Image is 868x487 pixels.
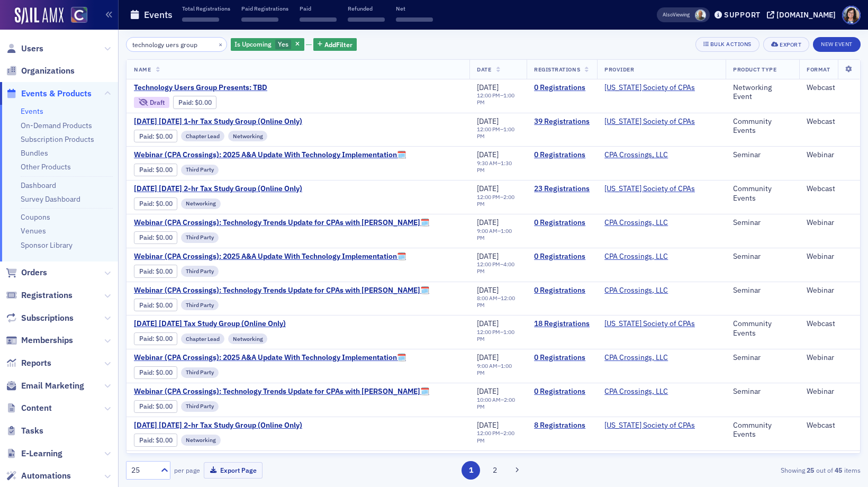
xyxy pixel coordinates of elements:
[181,401,219,412] div: Third Party
[623,465,861,475] div: Showing out of items
[733,150,792,160] div: Seminar
[477,159,512,174] time: 1:30 PM
[15,7,64,24] img: SailAMX
[231,38,304,51] div: Yes
[604,184,695,194] span: Colorado Society of CPAs
[477,260,500,268] time: 12:00 PM
[156,132,173,140] span: $0.00
[477,429,514,444] time: 2:00 PM
[324,40,352,49] span: Add Filter
[477,329,519,342] div: –
[477,218,499,227] span: [DATE]
[710,41,752,47] div: Bulk Actions
[134,117,358,127] a: [DATE] [DATE] 1-hr Tax Study Group (Online Only)
[477,125,500,133] time: 12:00 PM
[477,396,519,410] div: –
[134,197,177,210] div: Paid: 22 - $0
[6,425,43,437] a: Tasks
[139,166,152,174] a: Paid
[21,335,73,346] span: Memberships
[842,6,861,24] span: Profile
[807,66,830,73] span: Format
[134,434,177,446] div: Paid: 9 - $0
[534,319,590,329] a: 18 Registrations
[477,227,512,241] time: 1:00 PM
[477,251,499,261] span: [DATE]
[807,83,853,93] div: Webcast
[21,148,48,158] a: Bundles
[733,83,792,102] div: Networking Event
[195,98,212,106] span: $0.00
[663,11,673,18] div: Also
[534,286,590,295] a: 0 Registrations
[156,200,173,208] span: $0.00
[604,353,671,363] span: CPA Crossings, LLC
[21,380,84,392] span: Email Marketing
[534,150,590,160] a: 0 Registrations
[805,465,816,475] strong: 25
[134,421,312,430] a: [DATE] [DATE] 2-hr Tax Study Group (Online Only)
[181,165,219,175] div: Third Party
[181,300,219,310] div: Third Party
[695,37,759,52] button: Bulk Actions
[21,134,94,144] a: Subscription Products
[21,312,74,324] span: Subscriptions
[134,218,429,228] span: Webinar (CPA Crossings): Technology Trends Update for CPAs with John Higgins🗓️
[604,83,695,93] span: Colorado Society of CPAs
[134,286,429,295] a: Webinar (CPA Crossings): Technology Trends Update for CPAs with [PERSON_NAME]🗓️
[139,402,156,410] span: :
[6,312,74,324] a: Subscriptions
[807,353,853,363] div: Webinar
[21,121,92,130] a: On-Demand Products
[604,66,634,73] span: Provider
[733,421,792,439] div: Community Events
[21,357,51,369] span: Reports
[6,470,71,482] a: Automations
[174,465,200,475] label: per page
[396,5,433,12] p: Net
[733,353,792,363] div: Seminar
[477,429,500,437] time: 12:00 PM
[477,150,499,159] span: [DATE]
[300,17,337,22] span: ‌
[604,150,668,160] a: CPA Crossings, LLC
[64,7,87,25] a: View Homepage
[477,294,498,302] time: 8:00 AM
[733,117,792,136] div: Community Events
[477,362,512,376] time: 1:00 PM
[139,436,156,444] span: :
[139,267,152,275] a: Paid
[156,301,173,309] span: $0.00
[477,396,501,403] time: 10:00 AM
[477,420,499,430] span: [DATE]
[604,83,695,93] a: [US_STATE] Society of CPAs
[477,126,519,140] div: –
[134,130,177,142] div: Paid: 38 - $0
[604,117,695,127] span: Colorado Society of CPAs
[477,184,499,193] span: [DATE]
[139,233,152,241] a: Paid
[534,218,590,228] a: 0 Registrations
[134,83,312,93] span: Technology Users Group Presents: TBD
[604,252,668,261] a: CPA Crossings, LLC
[134,252,406,261] a: Webinar (CPA Crossings): 2025 A&A Update With Technology Implementation🗓️
[139,436,152,444] a: Paid
[604,286,671,295] span: CPA Crossings, LLC
[126,37,227,52] input: Search…
[234,40,272,48] span: Is Upcoming
[139,132,156,140] span: :
[396,17,433,22] span: ‌
[534,66,580,73] span: Registrations
[6,402,52,414] a: Content
[313,38,357,51] button: AddFilter
[813,39,861,48] a: New Event
[477,294,515,309] time: 12:00 PM
[477,159,498,167] time: 9:30 AM
[21,106,43,116] a: Events
[6,267,47,278] a: Orders
[477,295,519,309] div: –
[477,328,500,336] time: 12:00 PM
[833,465,844,475] strong: 45
[181,333,224,344] div: Chapter Lead
[71,7,87,23] img: SailAMX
